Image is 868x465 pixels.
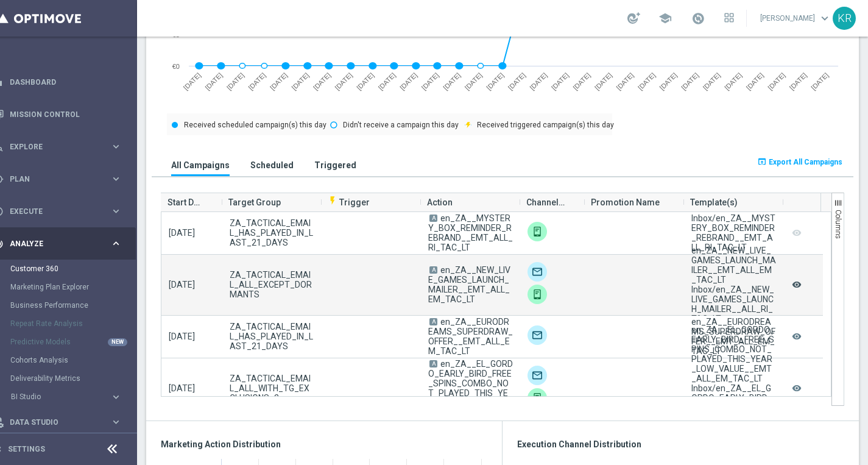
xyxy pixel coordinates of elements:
div: Cohorts Analysis [10,351,136,369]
div: Inbox/en_ZA__NEW_LIVE_GAMES_LAUNCH_MAILER__ALL_RI_TAC_LT [691,285,776,324]
button: open_in_browser Export All Campaigns [755,154,844,171]
text: [DATE] [766,71,786,91]
text: [DATE] [637,71,657,91]
text: [DATE] [247,71,267,91]
span: [DATE] [169,332,195,341]
span: ZA_TACTICAL_EMAIL_ALL_WITH_TG_EXCLUSIONS_2 [230,374,314,403]
i: keyboard_arrow_right [110,238,122,249]
text: [DATE] [593,71,613,91]
text: [DATE] [355,71,375,91]
text: [DATE] [464,71,484,91]
text: [DATE] [290,71,310,91]
span: Export All Campaigns [769,158,842,166]
a: Deliverability Metrics [10,374,105,383]
text: [DATE] [398,71,418,91]
div: Inbox/en_ZA__EL_GORDO_EARLY_BIRD_FREE_SPINS_COMBO_NOT_PLAYED_THIS_YEAR_LOW_VALUE__EMT_ALL_RI_TAC_LT [691,383,776,452]
span: Promotion Name [591,190,660,215]
text: [DATE] [442,71,462,91]
img: Embedded Messaging [528,388,547,408]
text: [DATE] [269,71,289,91]
i: flash_on [328,196,337,205]
div: Deliverability Metrics [10,369,136,388]
img: Optimail [528,325,547,345]
span: Target Group [228,190,281,215]
a: Marketing Plan Explorer [10,282,105,292]
i: remove_red_eye [791,277,803,293]
span: Data Studio [10,419,110,426]
i: keyboard_arrow_right [110,391,122,403]
span: Explore [10,143,110,151]
text: Received scheduled campaign(s) this day [184,121,326,129]
div: Optimail [528,262,547,282]
text: [DATE] [507,71,527,91]
a: [PERSON_NAME]keyboard_arrow_down [759,9,833,27]
button: BI Studio keyboard_arrow_right [10,392,122,402]
button: All Campaigns [168,154,233,176]
img: Optimail [528,366,547,385]
text: Didn't receive a campaign this day [343,121,459,129]
text: [DATE] [615,71,635,91]
text: [DATE] [203,71,224,91]
text: [DATE] [528,71,548,91]
span: ZA_TACTICAL_EMAIL_ALL_EXCEPT_DORMANTS [230,270,314,299]
text: [DATE] [723,71,743,91]
span: Template(s) [690,190,738,215]
text: [DATE] [571,71,591,91]
div: en_ZA__NEW_LIVE_GAMES_LAUNCH_MAILER__EMT_ALL_EM_TAC_LT [691,246,776,285]
span: [DATE] [169,228,195,238]
span: Action [427,190,453,215]
i: keyboard_arrow_right [110,205,122,217]
span: school [658,12,672,25]
img: Embedded Messaging [528,285,547,304]
h3: All Campaigns [171,160,230,171]
h3: Marketing Action Distribution [161,439,487,450]
span: Execute [10,208,110,215]
a: Mission Control [10,98,122,130]
text: [DATE] [182,71,202,91]
a: Settings [8,445,45,453]
span: en_ZA__NEW_LIVE_GAMES_LAUNCH_MAILER__EMT_ALL_EM_TAC_LT [428,265,510,304]
div: NEW [108,338,127,346]
text: [DATE] [745,71,765,91]
text: [DATE] [377,71,397,91]
i: remove_red_eye [791,380,803,397]
span: Start Date [168,190,204,215]
span: en_ZA__MYSTERY_BOX_REMINDER_REBRAND__EMT_ALL_RI_TAC_LT [428,213,513,252]
span: Channel(s) [526,190,566,215]
div: Predictive Models [10,333,136,351]
div: Inbox/en_ZA__MYSTERY_BOX_REMINDER_REBRAND__EMT_ALL_RI_TAC_LT [691,213,776,252]
a: Customer 360 [10,264,105,274]
h3: Execution Channel Distribution [517,439,844,450]
text: [DATE] [420,71,440,91]
text: [DATE] [810,71,830,91]
span: BI Studio [11,393,98,400]
text: [DATE] [312,71,332,91]
button: Scheduled [247,154,297,176]
img: Embedded Messaging [528,222,547,241]
i: keyboard_arrow_right [110,173,122,185]
span: Plan [10,176,110,183]
div: BI Studio [11,393,110,400]
text: [DATE] [680,71,700,91]
span: en_ZA__EURODREAMS_SUPERDRAW_OFFER__EMT_ALL_EM_TAC_LT [428,317,513,356]
span: Columns [834,210,842,239]
div: KR [833,7,856,30]
span: [DATE] [169,383,195,393]
span: A [429,215,437,222]
text: [DATE] [225,71,245,91]
span: Analyze [10,240,110,247]
div: Customer 360 [10,260,136,278]
text: [DATE] [658,71,679,91]
span: A [429,318,437,325]
div: en_ZA__EL_GORDO_EARLY_BIRD_FREE_SPINS_COMBO_NOT_PLAYED_THIS_YEAR_LOW_VALUE__EMT_ALL_EM_TAC_LT [691,325,776,383]
text: [DATE] [550,71,570,91]
text: Received triggered campaign(s) this day [477,121,614,129]
i: remove_red_eye [791,328,803,345]
h3: Triggered [314,160,356,171]
div: Repeat Rate Analysis [10,314,136,333]
span: ZA_TACTICAL_EMAIL_HAS_PLAYED_IN_LAST_21_DAYS [230,218,314,247]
